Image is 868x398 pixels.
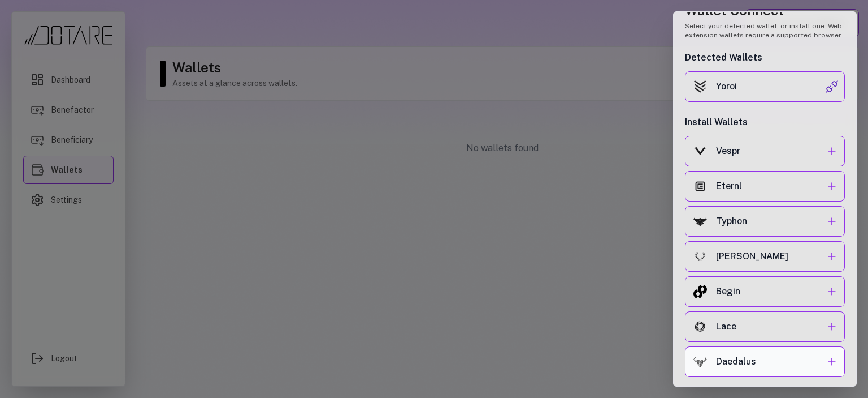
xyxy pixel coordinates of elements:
[693,357,707,367] img: Daedalus
[685,346,845,377] a: DaedalusDaedalus
[716,250,825,263] div: [PERSON_NAME]
[825,80,839,93] img: Connect
[685,51,845,65] h3: Detected Wallets
[716,355,825,369] div: Daedalus
[693,285,707,298] img: Begin
[693,320,707,333] img: Lace
[693,147,707,155] img: Vespr
[685,241,845,272] a: Gero[PERSON_NAME]
[685,276,845,307] a: BeginBegin
[685,206,845,237] a: TyphonTyphon
[693,179,707,193] img: Eternl
[693,250,707,263] img: Gero
[685,71,845,102] button: YoroiYoroi
[716,179,825,193] div: Eternl
[716,80,825,93] div: Yoroi
[693,217,707,226] img: Typhon
[716,320,825,333] div: Lace
[685,22,845,40] p: Select your detected wallet, or install one. Web extension wallets require a supported browser.
[716,285,825,298] div: Begin
[716,215,825,228] div: Typhon
[685,171,845,202] a: EternlEternl
[716,144,825,158] div: Vespr
[685,136,845,166] a: VesprVespr
[685,115,845,129] h3: Install Wallets
[685,311,845,342] a: LaceLace
[693,80,707,93] img: Yoroi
